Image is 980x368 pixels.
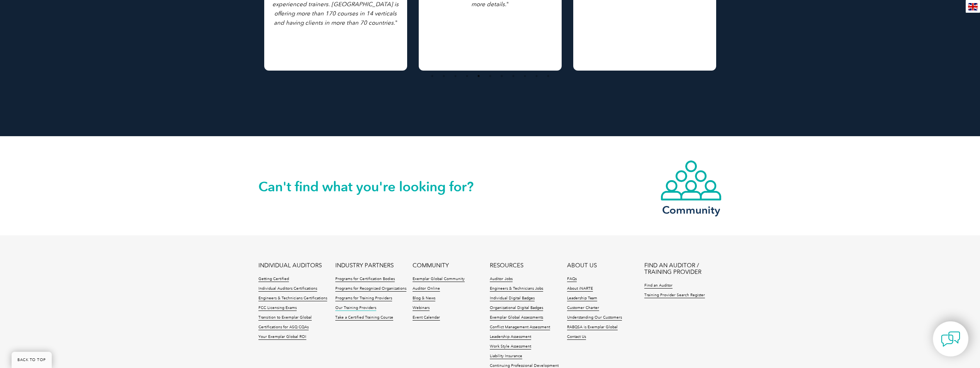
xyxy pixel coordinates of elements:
button: 5 of 4 [475,72,482,80]
a: Work Style Assessment [490,344,531,349]
a: Liability Insurance [490,354,522,359]
a: Transition to Exemplar Global [258,315,312,321]
a: RESOURCES [490,262,523,269]
a: RABQSA is Exemplar Global [567,325,618,330]
a: Engineers & Technicians Jobs [490,286,543,292]
a: Auditor Jobs [490,277,513,282]
a: Community [660,160,722,215]
a: FIND AN AUDITOR / TRAINING PROVIDER [644,262,722,275]
a: Contact Us [567,334,586,340]
a: About iNARTE [567,286,593,292]
button: 7 of 4 [498,72,506,80]
a: Exemplar Global Community [413,277,465,282]
button: 1 of 4 [428,72,436,80]
button: 11 of 4 [544,72,552,80]
img: icon-community.webp [660,160,722,201]
button: 3 of 4 [452,72,459,80]
a: INDUSTRY PARTNERS [335,262,394,269]
a: Your Exemplar Global ROI [258,334,306,340]
a: Auditor Online [413,286,440,292]
a: Programs for Recognized Organizations [335,286,406,292]
button: 6 of 4 [486,72,494,80]
a: Individual Auditors Certifications [258,286,317,292]
a: Conflict Management Assessment [490,325,550,330]
button: 4 of 4 [463,72,471,80]
a: Individual Digital Badges [490,296,535,301]
a: Getting Certified [258,277,289,282]
h2: Can't find what you're looking for? [258,181,490,193]
img: contact-chat.png [941,329,960,349]
a: Certifications for ASQ CQAs [258,325,309,330]
a: Webinars [413,306,430,311]
a: Engineers & Technicians Certifications [258,296,327,301]
button: 2 of 4 [440,72,448,80]
a: Leadership Team [567,296,597,301]
a: Find an Auditor [644,283,673,289]
a: Blog & News [413,296,435,301]
a: Exemplar Global Assessments [490,315,543,321]
a: FAQs [567,277,577,282]
img: en [968,3,978,10]
a: Training Provider Search Register [644,293,705,298]
a: INDIVIDUAL AUDITORS [258,262,322,269]
button: 9 of 4 [521,72,529,80]
a: Event Calendar [413,315,440,321]
a: Organizational Digital Badges [490,306,543,311]
a: ABOUT US [567,262,597,269]
a: Programs for Training Providers [335,296,392,301]
a: Take a Certified Training Course [335,315,393,321]
button: 8 of 4 [510,72,517,80]
a: Understanding Our Customers [567,315,622,321]
h3: Community [660,205,722,215]
button: 10 of 4 [533,72,540,80]
a: Our Training Providers [335,306,376,311]
a: Customer Charter [567,306,599,311]
a: FCC Licensing Exams [258,306,297,311]
a: Leadership Assessment [490,334,531,340]
a: Programs for Certification Bodies [335,277,395,282]
a: BACK TO TOP [12,352,52,368]
a: COMMUNITY [413,262,449,269]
